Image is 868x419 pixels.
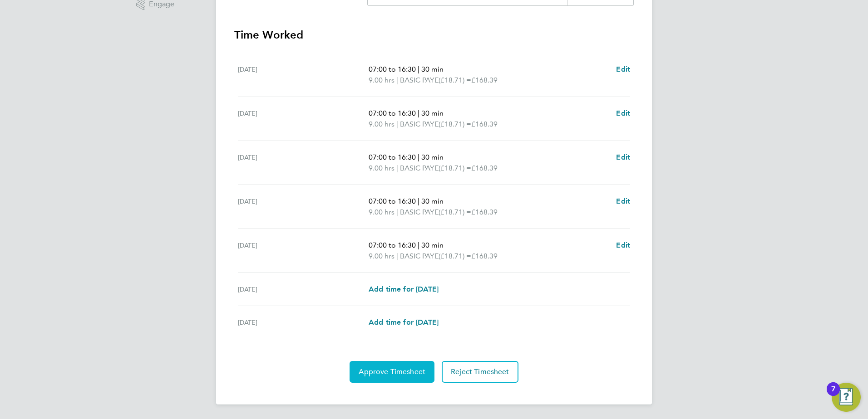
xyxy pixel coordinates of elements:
[350,361,434,383] button: Approve Timesheet
[238,64,369,86] div: [DATE]
[396,208,398,216] span: |
[396,76,398,84] span: |
[369,252,395,260] span: 9.00 hrs
[369,120,395,128] span: 9.00 hrs
[369,197,416,205] span: 07:00 to 16:30
[400,119,439,130] span: BASIC PAYE
[369,65,416,73] span: 07:00 to 16:30
[369,284,439,295] a: Add time for [DATE]
[616,241,630,249] span: Edit
[369,241,416,249] span: 07:00 to 16:30
[369,76,395,84] span: 9.00 hrs
[471,76,498,84] span: £168.39
[616,152,630,163] a: Edit
[451,367,509,376] span: Reject Timesheet
[238,108,369,130] div: [DATE]
[832,383,861,412] button: Open Resource Center, 7 new notifications
[149,0,174,8] span: Engage
[418,197,419,205] span: |
[439,252,471,260] span: (£18.71) =
[418,153,419,161] span: |
[421,109,444,117] span: 30 min
[831,389,835,401] div: 7
[238,317,369,328] div: [DATE]
[369,318,439,326] span: Add time for [DATE]
[396,120,398,128] span: |
[369,164,395,172] span: 9.00 hrs
[439,208,471,216] span: (£18.71) =
[616,153,630,161] span: Edit
[396,252,398,260] span: |
[616,197,630,205] span: Edit
[238,196,369,218] div: [DATE]
[369,153,416,161] span: 07:00 to 16:30
[616,65,630,73] span: Edit
[471,120,498,128] span: £168.39
[418,241,419,249] span: |
[471,164,498,172] span: £168.39
[234,28,634,42] h3: Time Worked
[396,164,398,172] span: |
[421,65,444,73] span: 30 min
[421,153,444,161] span: 30 min
[442,361,518,383] button: Reject Timesheet
[439,164,471,172] span: (£18.71) =
[471,208,498,216] span: £168.39
[439,76,471,84] span: (£18.71) =
[421,241,444,249] span: 30 min
[238,284,369,295] div: [DATE]
[359,367,425,376] span: Approve Timesheet
[616,240,630,251] a: Edit
[400,75,439,86] span: BASIC PAYE
[421,197,444,205] span: 30 min
[616,64,630,75] a: Edit
[418,109,419,117] span: |
[616,196,630,207] a: Edit
[439,120,471,128] span: (£18.71) =
[369,317,439,328] a: Add time for [DATE]
[369,109,416,117] span: 07:00 to 16:30
[418,65,419,73] span: |
[616,109,630,117] span: Edit
[369,285,439,293] span: Add time for [DATE]
[400,163,439,174] span: BASIC PAYE
[616,108,630,119] a: Edit
[471,252,498,260] span: £168.39
[238,152,369,174] div: [DATE]
[400,207,439,218] span: BASIC PAYE
[400,251,439,262] span: BASIC PAYE
[369,208,395,216] span: 9.00 hrs
[238,240,369,262] div: [DATE]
